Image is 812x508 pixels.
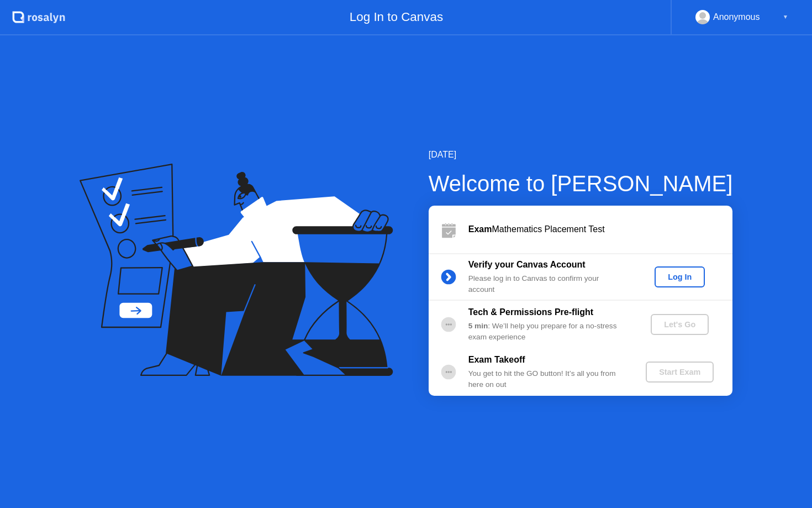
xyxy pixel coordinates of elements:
button: Log In [655,266,705,287]
div: Mathematics Placement Test [468,223,732,236]
div: Anonymous [713,10,760,24]
b: Exam [468,224,492,234]
div: Let's Go [655,320,704,329]
b: Exam Takeoff [468,355,525,364]
div: Start Exam [650,368,709,376]
b: 5 min [468,322,488,330]
b: Verify your Canvas Account [468,260,586,269]
div: : We’ll help you prepare for a no-stress exam experience [468,321,628,343]
div: Log In [659,273,700,281]
b: Tech & Permissions Pre-flight [468,307,593,317]
button: Start Exam [646,362,714,383]
div: You get to hit the GO button! It’s all you from here on out [468,368,628,391]
div: ▼ [783,10,788,24]
div: [DATE] [429,148,733,161]
div: Welcome to [PERSON_NAME] [429,167,733,200]
button: Let's Go [651,314,709,335]
div: Please log in to Canvas to confirm your account [468,273,628,296]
